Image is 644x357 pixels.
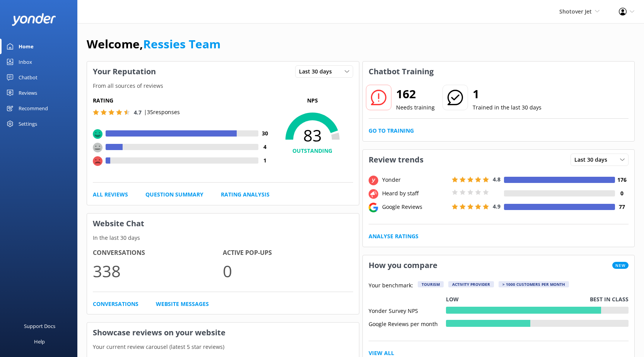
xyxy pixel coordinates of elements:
[34,334,45,349] div: Help
[144,108,180,116] p: | 35 responses
[12,13,56,26] img: yonder-white-logo.png
[380,189,450,198] div: Heard by staff
[499,281,569,287] div: > 1000 customers per month
[87,343,359,351] p: Your current review carousel (latest 5 star reviews)
[396,85,435,103] h2: 162
[559,8,592,15] span: Shotover Jet
[363,61,439,82] h3: Chatbot Training
[574,155,612,164] span: Last 30 days
[93,96,272,105] h5: Rating
[272,126,353,145] span: 83
[369,307,446,314] div: Yonder Survey NPS
[143,36,220,52] a: Ressies Team
[369,126,414,135] a: Go to Training
[380,203,450,211] div: Google Reviews
[221,190,270,199] a: Rating Analysis
[156,300,209,308] a: Website Messages
[363,255,443,275] h3: How you compare
[446,295,459,304] p: Low
[380,176,450,184] div: Yonder
[272,96,353,105] p: NPS
[493,176,501,183] span: 4.8
[473,85,542,103] h2: 1
[258,129,272,138] h4: 30
[363,150,429,170] h3: Review trends
[493,203,501,210] span: 4.9
[590,295,629,304] p: Best in class
[612,262,629,269] span: New
[87,323,359,343] h3: Showcase reviews on your website
[145,190,203,199] a: Question Summary
[19,116,37,132] div: Settings
[93,190,128,199] a: All Reviews
[93,258,223,284] p: 338
[87,35,220,53] h1: Welcome,
[272,147,353,155] h4: OUTSTANDING
[223,258,353,284] p: 0
[299,67,337,76] span: Last 30 days
[87,61,162,82] h3: Your Reputation
[258,156,272,165] h4: 1
[615,189,629,198] h4: 0
[223,248,353,258] h4: Active Pop-ups
[19,54,32,70] div: Inbox
[134,109,142,116] span: 4.7
[24,318,55,334] div: Support Docs
[19,39,34,54] div: Home
[369,232,419,241] a: Analyse Ratings
[418,281,444,287] div: Tourism
[87,234,359,242] p: In the last 30 days
[258,143,272,151] h4: 4
[19,85,37,101] div: Reviews
[19,101,48,116] div: Recommend
[19,70,38,85] div: Chatbot
[369,320,446,327] div: Google Reviews per month
[615,203,629,211] h4: 77
[87,214,359,234] h3: Website Chat
[615,176,629,184] h4: 176
[87,82,359,90] p: From all sources of reviews
[473,103,542,112] p: Trained in the last 30 days
[369,281,413,290] p: Your benchmark:
[93,248,223,258] h4: Conversations
[93,300,138,308] a: Conversations
[448,281,494,287] div: Activity Provider
[396,103,435,112] p: Needs training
